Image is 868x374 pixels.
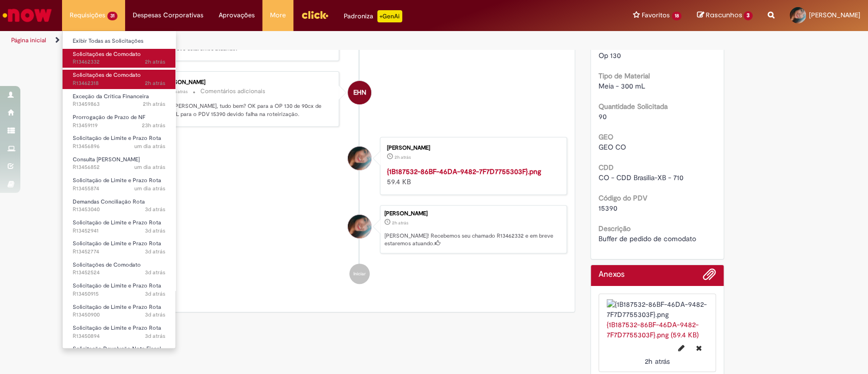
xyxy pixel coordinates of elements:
a: Aberto R13462318 : Solicitações de Comodato [63,70,175,89]
span: 2h atrás [645,357,669,366]
p: Boa [PERSON_NAME], tudo bem? OK para a OP 130 de 90cx de 300ML para o PDV 15390 devido falha na r... [162,102,332,118]
span: Solicitações de Comodato [73,261,141,269]
a: Aberto R13459863 : Exceção da Crítica Financeira [63,91,175,110]
a: Aberto R13450900 : Solicitação de Limite e Prazo Rota [63,302,175,321]
div: [PERSON_NAME] [162,79,332,85]
span: Buffer de pedido de comodato [598,234,696,243]
button: Editar nome de arquivo {1B187532-86BF-46DA-9482-7F7D7755303F}.png [672,340,691,356]
span: 15390 [598,204,617,213]
div: Aliny Souza Lira [348,147,371,170]
img: ServiceNow [1,5,53,25]
span: Solicitações de Comodato [73,50,141,58]
b: CDD [598,163,614,172]
div: Aliny Souza Lira [348,215,371,238]
span: 3d atrás [145,332,165,340]
a: {1B187532-86BF-46DA-9482-7F7D7755303F}.png [387,167,541,176]
img: click_logo_yellow_360x200.png [301,7,328,22]
span: R13459119 [73,122,165,130]
span: Rascunhos [705,10,742,20]
b: GEO [598,132,613,141]
span: R13455874 [73,185,165,193]
span: Solicitação Devolução Nota Fiscal Atualizada Promax [73,345,161,361]
a: Rascunhos [697,11,753,20]
span: 2h atrás [392,220,408,226]
span: 2h atrás [145,79,165,87]
span: GEO CO [598,142,626,152]
span: Solicitação de Limite e Prazo Rota [73,303,161,311]
a: Aberto R13452774 : Solicitação de Limite e Prazo Rota [63,238,175,257]
span: R13450900 [73,311,165,319]
span: Solicitação de Limite e Prazo Rota [73,324,161,332]
div: [PERSON_NAME] [384,211,561,217]
div: Padroniza [344,10,402,22]
ul: Requisições [62,31,176,349]
span: R13459863 [73,100,165,108]
span: Demandas Conciliação Rota [73,198,145,206]
span: Exceção da Crítica Financeira [73,93,149,100]
a: Aberto R13450915 : Solicitação de Limite e Prazo Rota [63,280,175,299]
span: 18 [672,12,682,20]
span: R13462332 [73,58,165,66]
span: 3d atrás [145,206,165,213]
a: Página inicial [11,36,46,44]
button: Excluir {1B187532-86BF-46DA-9482-7F7D7755303F}.png [690,340,708,356]
span: R13456896 [73,142,165,151]
time: 27/08/2025 14:55:17 [145,227,165,235]
span: R13452524 [73,269,165,277]
span: 21h atrás [143,100,165,108]
span: 3d atrás [145,311,165,319]
h2: Anexos [598,270,624,279]
span: Prorrogação de Prazo de NF [73,113,145,121]
time: 27/08/2025 09:08:12 [145,311,165,319]
time: 28/08/2025 08:50:29 [134,185,165,192]
li: Aliny Souza Lira [153,205,567,254]
a: Aberto R13459119 : Prorrogação de Prazo de NF [63,112,175,131]
ul: Trilhas de página [8,31,571,50]
time: 29/08/2025 13:13:36 [645,357,669,366]
span: Aprovações [219,10,255,20]
a: Aberto R13456852 : Consulta Serasa [63,154,175,173]
p: +GenAi [377,10,402,22]
time: 27/08/2025 15:11:15 [145,206,165,213]
span: 3d atrás [145,248,165,255]
a: Exibir Todas as Solicitações [63,36,175,47]
b: Quantidade Solicitada [598,102,668,111]
a: Aberto R13452941 : Solicitação de Limite e Prazo Rota [63,217,175,236]
a: Aberto R13456896 : Solicitação de Limite e Prazo Rota [63,133,175,152]
span: R13453040 [73,206,165,214]
span: Requisições [70,10,105,20]
b: Tipo da Solicitação [598,41,659,50]
span: 3d atrás [145,290,165,298]
time: 27/08/2025 13:46:26 [145,269,165,276]
span: Favoritos [642,10,670,20]
button: Adicionar anexos [703,268,716,286]
div: Erick Henrique Nery [348,81,371,104]
div: 59.4 KB [387,166,556,187]
span: Despesas Corporativas [133,10,203,20]
span: Solicitação de Limite e Prazo Rota [73,177,161,184]
span: CO - CDD Brasilia-XB - 710 [598,173,683,182]
span: 3 [743,11,753,20]
span: [PERSON_NAME] [809,11,860,19]
span: 23h atrás [142,122,165,129]
time: 28/08/2025 10:52:22 [134,163,165,171]
div: [PERSON_NAME] [387,145,556,151]
span: 3d atrás [145,269,165,276]
a: {1B187532-86BF-46DA-9482-7F7D7755303F}.png (59.4 KB) [607,320,699,339]
span: 11m atrás [170,89,188,95]
span: um dia atrás [134,142,165,150]
span: Solicitação de Limite e Prazo Rota [73,134,161,142]
span: Consulta [PERSON_NAME] [73,156,140,163]
span: R13452941 [73,227,165,235]
b: Tipo de Material [598,71,650,80]
span: Solicitação de Limite e Prazo Rota [73,282,161,290]
span: EHN [353,80,366,105]
a: Aberto R13462332 : Solicitações de Comodato [63,49,175,68]
span: Solicitação de Limite e Prazo Rota [73,219,161,226]
span: Op 130 [598,51,621,60]
span: R13462318 [73,79,165,88]
span: 90 [598,112,607,121]
span: um dia atrás [134,163,165,171]
span: 2h atrás [145,58,165,66]
span: 31 [107,12,117,20]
